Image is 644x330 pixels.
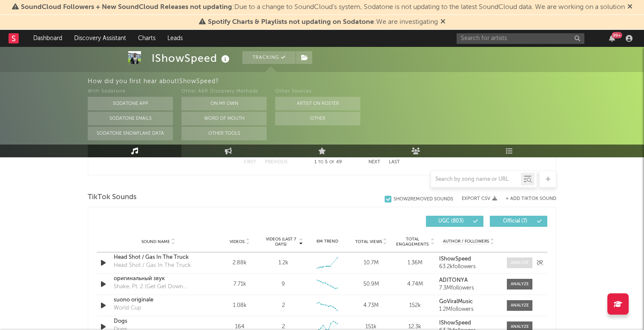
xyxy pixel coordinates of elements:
[329,160,334,164] span: of
[132,30,161,47] a: Charts
[351,259,391,267] div: 10.7M
[497,197,556,201] button: + Add TikTok Sound
[88,97,173,110] button: Sodatone App
[208,19,438,26] span: : We are investigating
[431,219,471,224] span: UGC ( 803 )
[439,307,498,313] div: 1.2M followers
[88,76,644,87] div: How did you first hear about IShowSpeed ?
[395,280,435,289] div: 4.74M
[439,320,498,326] a: IShowSpeed
[394,197,453,202] div: Show 2 Removed Sounds
[88,127,173,140] button: Sodatone Snowflake Data
[114,296,203,304] a: suono originale
[439,264,498,270] div: 63.2k followers
[439,285,498,291] div: 7.3M followers
[282,280,285,289] div: 9
[462,196,497,201] button: Export CSV
[609,35,615,42] button: 99+
[88,87,173,97] div: With Sodatone
[439,320,471,326] strong: IShowSpeed
[114,283,203,291] div: Shake, Pt. 2 (Get Get Down Version)
[88,192,137,203] span: TikTok Sounds
[220,280,259,289] div: 7.71k
[395,237,430,247] span: Total Engagements
[431,176,521,183] input: Search by song name or URL
[114,261,191,270] div: Head Shot / Gas In The Truck
[439,256,471,262] strong: IShowSpeed
[443,239,489,244] span: Author / Followers
[395,259,435,267] div: 1.36M
[27,30,68,47] a: Dashboard
[181,97,267,110] button: On My Own
[308,238,347,245] div: 6M Trend
[355,239,382,244] span: Total Views
[439,278,498,284] a: ADITONYA
[220,259,259,267] div: 2.88k
[114,275,203,283] a: оригинальный звук
[141,239,170,244] span: Sound Name
[242,51,296,64] button: Tracking
[181,87,267,97] div: Other A&R Discovery Methods
[88,112,173,125] button: Sodatone Emails
[439,299,498,305] a: GoViralMusic
[351,301,391,310] div: 4.73M
[440,19,446,26] span: Dismiss
[490,216,547,227] button: Official(7)
[506,197,556,201] button: + Add TikTok Sound
[265,160,287,165] button: Previous
[612,32,622,38] div: 99 +
[208,19,374,26] span: Spotify Charts & Playlists not updating on Sodatone
[275,87,360,97] div: Other Sources
[230,239,244,244] span: Videos
[275,112,360,125] button: Other
[439,299,473,304] strong: GoViralMusic
[305,157,351,168] div: 1 5 49
[21,4,625,11] span: : Due to a change to SoundCloud's system, Sodatone is not updating to the latest SoundCloud data....
[426,216,483,227] button: UGC(803)
[279,259,288,267] div: 1.2k
[282,301,285,310] div: 2
[318,160,323,164] span: to
[152,51,232,65] div: IShowSpeed
[244,160,256,165] button: First
[181,127,267,140] button: Other Tools
[114,253,203,262] a: Head Shot / Gas In The Truck
[395,301,435,310] div: 152k
[114,317,203,326] a: Dogs
[351,280,391,289] div: 50.9M
[439,278,468,283] strong: ADITONYA
[389,160,400,165] button: Last
[495,219,535,224] span: Official ( 7 )
[220,301,259,310] div: 1.08k
[181,112,267,125] button: Word Of Mouth
[368,160,380,165] button: Next
[21,4,232,11] span: SoundCloud Followers + New SoundCloud Releases not updating
[275,97,360,110] button: Artist on Roster
[439,256,498,262] a: IShowSpeed
[627,4,632,11] span: Dismiss
[114,304,141,313] div: World Cup
[264,237,298,247] span: Videos (last 7 days)
[457,33,584,44] input: Search for artists
[68,30,132,47] a: Discovery Assistant
[161,30,189,47] a: Leads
